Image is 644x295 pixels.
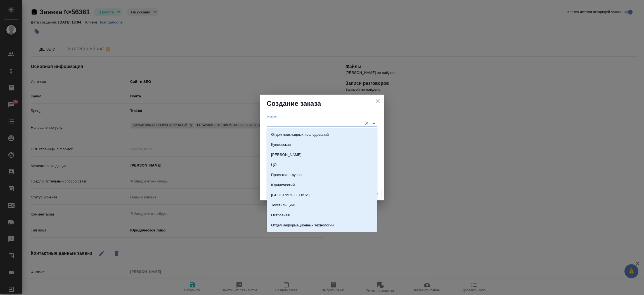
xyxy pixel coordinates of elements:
p: Проектная группа [271,172,302,178]
h2: Создание заказа [267,99,377,108]
p: Кунцевская [271,142,291,147]
p: Текстильщики [271,202,295,208]
p: Отдел информационных технологий [271,223,334,228]
p: [PERSON_NAME] [271,152,302,158]
p: Островная [271,212,290,218]
button: Close [370,119,378,127]
p: Отдел прикладных исследований [271,132,329,137]
p: Юридический [271,182,295,188]
button: close [373,97,382,105]
label: Филиал [267,115,277,118]
p: [GEOGRAPHIC_DATA] [271,192,309,198]
button: Очистить [363,119,371,127]
p: ЦО [271,162,277,168]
